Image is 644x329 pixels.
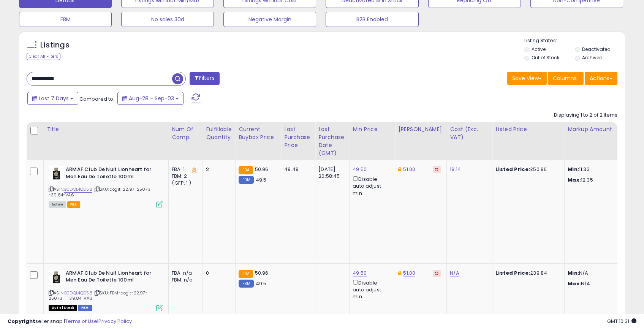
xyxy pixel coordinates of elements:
[239,166,253,174] small: FBA
[27,92,78,105] button: Last 7 Days
[568,176,581,183] strong: Max:
[495,166,530,173] b: Listed Price:
[284,125,312,149] div: Last Purchase Price
[239,280,253,288] small: FBM
[8,318,35,325] strong: Copyright
[39,95,69,102] span: Last 7 Days
[554,112,617,119] div: Displaying 1 to 2 of 2 items
[450,166,461,173] a: 19.14
[49,305,77,311] span: All listings that are currently out of stock and unavailable for purchase on Amazon
[49,270,163,310] div: ASIN:
[256,176,267,183] span: 49.5
[27,53,60,60] div: Clear All Filters
[64,290,92,296] a: B0DQL4QD58
[553,74,577,82] span: Columns
[49,166,163,207] div: ASIN:
[49,186,155,198] span: | SKU: qogit-22.97-25073---39.84-VA6
[403,269,415,277] a: 51.00
[450,269,459,277] a: N/A
[353,125,392,133] div: Min Price
[398,125,443,133] div: [PERSON_NAME]
[19,12,112,27] button: FBM
[64,186,92,193] a: B0DQL4QD58
[121,12,214,27] button: No sales 30d
[65,318,97,325] a: Terms of Use
[206,166,229,173] div: 2
[568,270,631,277] p: N/A
[568,269,579,277] strong: Min:
[495,166,559,173] div: £50.96
[582,46,611,52] label: Deactivated
[532,46,546,52] label: Active
[239,176,253,184] small: FBM
[172,166,197,173] div: FBA: 1
[568,280,581,287] strong: Max:
[450,125,489,141] div: Cost (Exc. VAT)
[47,125,165,133] div: Title
[40,40,70,51] h5: Listings
[239,270,253,278] small: FBA
[256,280,267,287] span: 49.5
[223,12,316,27] button: Negative Margin
[49,201,66,208] span: All listings currently available for purchase on Amazon
[524,37,625,44] p: Listing States:
[255,166,269,173] span: 50.96
[49,166,64,181] img: 41Kpr5a2A6L._SL40_.jpg
[255,269,269,277] span: 50.96
[495,269,530,277] b: Listed Price:
[172,125,199,141] div: Num of Comp.
[548,72,584,85] button: Columns
[568,280,631,287] p: N/A
[403,166,415,173] a: 51.00
[507,72,547,85] button: Save View
[172,180,197,187] div: ( SFP: 1 )
[582,54,603,61] label: Archived
[353,166,367,173] a: 49.50
[49,270,64,285] img: 41Kpr5a2A6L._SL40_.jpg
[568,125,633,133] div: Markup Amount
[495,125,561,133] div: Listed Price
[568,166,631,173] p: 11.33
[8,318,132,325] div: seller snap | |
[49,290,148,301] span: | SKU: FBM-qogit-22.97-25073---39.84-VA6
[353,278,389,301] div: Disable auto adjust min
[585,72,617,85] button: Actions
[206,270,229,277] div: 0
[79,95,114,103] span: Compared to:
[190,72,219,85] button: Filters
[66,270,158,286] b: ARMAF Club De Nuit Lionheart for Men Eau De Toilette 100ml
[568,177,631,183] p: 12.35
[239,125,278,141] div: Current Buybox Price
[532,54,559,61] label: Out of Stock
[318,166,343,180] div: [DATE] 20:58:45
[495,270,559,277] div: £39.84
[568,166,579,173] strong: Min:
[607,318,636,325] span: 2025-09-11 10:31 GMT
[129,95,174,102] span: Aug-28 - Sep-03
[78,305,92,311] span: FBM
[172,277,197,283] div: FBM: n/a
[284,166,309,173] div: 49.49
[172,270,197,277] div: FBA: n/a
[98,318,132,325] a: Privacy Policy
[318,125,346,157] div: Last Purchase Date (GMT)
[353,269,367,277] a: 49.50
[172,173,197,180] div: FBM: 2
[353,175,389,197] div: Disable auto adjust min
[326,12,418,27] button: B2B Enabled
[66,166,158,182] b: ARMAF Club De Nuit Lionheart for Men Eau De Toilette 100ml
[206,125,232,141] div: Fulfillable Quantity
[67,201,80,208] span: FBA
[117,92,184,105] button: Aug-28 - Sep-03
